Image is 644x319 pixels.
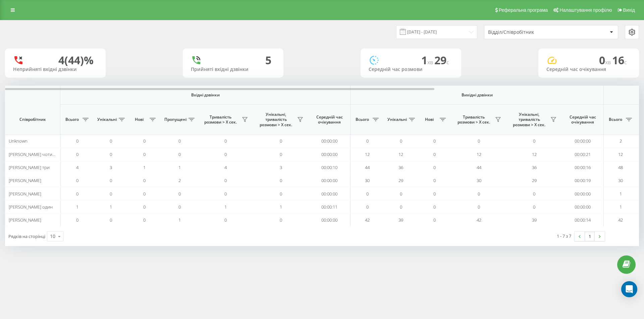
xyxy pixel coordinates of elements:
span: 0 [433,164,436,170]
span: 0 [143,204,146,210]
span: 0 [400,204,402,210]
span: 0 [224,217,227,223]
span: 42 [365,217,370,223]
span: 0 [366,204,369,210]
span: 0 [280,217,282,223]
span: 0 [280,138,282,144]
span: [PERSON_NAME] один [9,204,53,210]
span: 42 [477,217,481,223]
span: Рядків на сторінці [8,233,45,239]
span: 29 [434,53,449,67]
span: 3 [110,164,112,170]
span: 1 [620,191,622,197]
span: 4 [224,164,227,170]
span: 1 [143,164,146,170]
span: 0 [533,138,535,144]
span: 0 [76,191,78,197]
div: Open Intercom Messenger [621,281,637,297]
span: 1 [178,217,181,223]
span: Всього [607,117,624,122]
span: [PERSON_NAME] [9,177,41,183]
span: хв [605,59,612,66]
span: 0 [433,138,436,144]
span: 0 [110,177,112,183]
span: 0 [224,138,227,144]
span: 0 [143,217,146,223]
span: 44 [477,164,481,170]
td: 00:00:16 [562,161,604,174]
a: 1 [585,232,595,241]
span: 30 [477,177,481,183]
span: 1 [110,204,112,210]
span: Тривалість розмови > Х сек. [201,114,240,125]
span: 3 [280,164,282,170]
span: 0 [143,151,146,157]
td: 00:00:11 [309,201,351,214]
span: c [446,59,449,66]
td: 00:00:00 [309,135,351,148]
td: 00:00:00 [309,214,351,227]
span: 0 [143,138,146,144]
td: 00:00:10 [309,161,351,174]
span: 0 [110,151,112,157]
span: 44 [365,164,370,170]
span: 29 [398,177,403,183]
span: 1 [421,53,434,67]
span: Тривалість розмови > Х сек. [454,114,493,125]
span: 0 [110,217,112,223]
span: 0 [76,151,78,157]
span: 0 [178,138,181,144]
span: [PERSON_NAME] [9,217,41,223]
span: 0 [478,191,480,197]
span: Співробітник [11,117,54,122]
span: 0 [110,138,112,144]
span: 0 [178,191,181,197]
span: 0 [478,138,480,144]
span: 0 [224,151,227,157]
span: 0 [433,177,436,183]
span: Нові [421,117,438,122]
span: Реферальна програма [499,7,548,13]
span: [PERSON_NAME] [9,191,41,197]
span: 0 [143,177,146,183]
span: 0 [599,53,612,67]
span: Вихідні дзвінки [366,92,588,98]
div: Середній час розмови [369,67,453,72]
span: 36 [532,164,537,170]
span: 48 [618,164,623,170]
span: 0 [433,151,436,157]
span: 1 [620,204,622,210]
span: 0 [400,191,402,197]
div: Прийняті вхідні дзвінки [191,67,275,72]
span: 0 [143,191,146,197]
span: 0 [533,191,535,197]
span: 12 [398,151,403,157]
td: 00:00:19 [562,174,604,187]
span: 0 [478,204,480,210]
span: 0 [366,191,369,197]
span: 0 [400,138,402,144]
div: 4 (44)% [58,54,94,67]
span: Вхідні дзвінки [78,92,333,98]
span: 1 [224,204,227,210]
span: 1 [76,204,78,210]
span: 2 [178,177,181,183]
span: 0 [280,151,282,157]
span: 1 [280,204,282,210]
span: 42 [618,217,623,223]
span: 39 [532,217,537,223]
span: 0 [533,204,535,210]
span: 0 [76,138,78,144]
td: 00:00:00 [562,201,604,214]
span: 4 [76,164,78,170]
span: Середній час очікування [567,114,598,125]
span: хв [427,59,434,66]
div: 5 [265,54,271,67]
span: Унікальні [97,117,117,122]
td: 00:00:00 [309,187,351,200]
span: Унікальні, тривалість розмови > Х сек. [257,112,295,128]
td: 00:00:21 [562,148,604,161]
span: 0 [76,177,78,183]
span: 29 [532,177,537,183]
span: Унікальні [387,117,407,122]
